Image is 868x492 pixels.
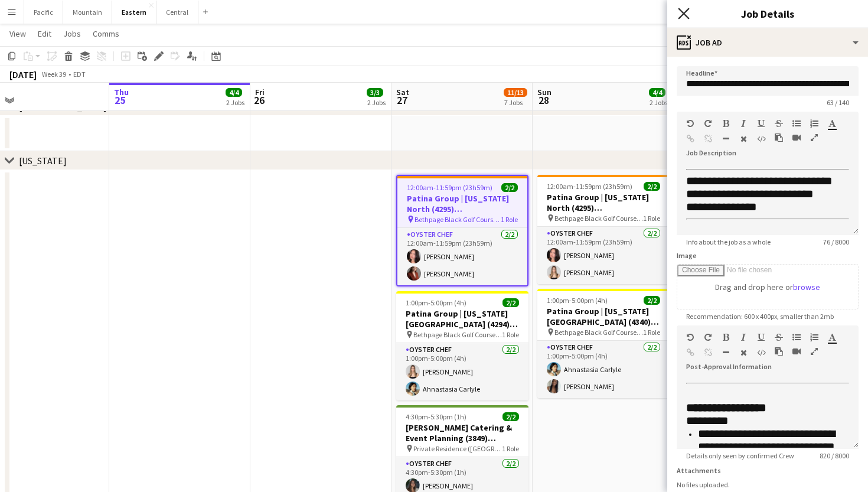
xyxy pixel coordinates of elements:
app-job-card: 12:00am-11:59pm (23h59m)2/2Patina Group | [US_STATE] North (4295) [[GEOGRAPHIC_DATA]] - TIME TBD ... [537,175,670,284]
app-card-role: Oyster Chef2/21:00pm-5:00pm (4h)[PERSON_NAME]Ahnastasia Carlyle [396,343,528,400]
button: Strikethrough [775,333,783,342]
span: 2/2 [644,182,660,191]
span: 1 Role [502,444,519,453]
app-job-card: 12:00am-11:59pm (23h59m)2/2Patina Group | [US_STATE] North (4295) [[GEOGRAPHIC_DATA]] - TIME TBD ... [396,175,528,286]
app-job-card: 1:00pm-5:00pm (4h)2/2Patina Group | [US_STATE][GEOGRAPHIC_DATA] (4340) [[GEOGRAPHIC_DATA]] Bethpa... [537,289,670,398]
h3: Patina Group | [US_STATE] North (4295) [[GEOGRAPHIC_DATA]] - TIME TBD (2 HOURS) [537,192,670,213]
button: Unordered List [792,333,801,342]
button: Central [156,1,198,24]
span: Comms [93,28,119,39]
span: Sun [537,87,552,97]
span: Bethpage Black Golf Course (Farmingdale, [GEOGRAPHIC_DATA]) [554,214,643,223]
span: 11/13 [504,88,527,97]
span: 4/4 [649,88,665,97]
span: 25 [112,93,129,107]
button: Paste as plain text [775,133,783,142]
button: Undo [686,119,694,128]
button: Bold [722,333,730,342]
span: 1:00pm-5:00pm (4h) [547,296,608,305]
button: Italic [739,119,748,128]
label: Attachments [677,466,721,475]
button: Text Color [828,119,836,128]
h3: Patina Group | [US_STATE][GEOGRAPHIC_DATA] (4294) [[GEOGRAPHIC_DATA]] [396,308,528,330]
button: HTML Code [757,348,765,357]
button: Unordered List [792,119,801,128]
button: Mountain [63,1,112,24]
button: Fullscreen [810,133,818,142]
button: Eastern [112,1,156,24]
span: Details only seen by confirmed Crew [677,451,804,460]
button: Strikethrough [775,119,783,128]
span: Info about the job as a whole [677,237,780,246]
button: Underline [757,333,765,342]
span: Bethpage Black Golf Course (Farmingdale, [GEOGRAPHIC_DATA]) [415,215,501,224]
span: Bethpage Black Golf Course (Farmingdale, [GEOGRAPHIC_DATA]) [413,330,502,339]
span: 2/2 [644,296,660,305]
app-job-card: 1:00pm-5:00pm (4h)2/2Patina Group | [US_STATE][GEOGRAPHIC_DATA] (4294) [[GEOGRAPHIC_DATA]] Bethpa... [396,291,528,400]
span: 28 [536,93,552,107]
span: 820 / 8000 [810,451,859,460]
app-card-role: Oyster Chef2/212:00am-11:59pm (23h59m)[PERSON_NAME][PERSON_NAME] [537,227,670,284]
span: Fri [255,87,265,97]
span: 12:00am-11:59pm (23h59m) [407,183,492,192]
span: Bethpage Black Golf Course (Farmingdale, [GEOGRAPHIC_DATA]) [554,328,643,337]
span: 63 / 140 [817,98,859,107]
button: Ordered List [810,119,818,128]
span: Private Residence ([GEOGRAPHIC_DATA], [GEOGRAPHIC_DATA]) [413,444,502,453]
a: Jobs [58,26,86,41]
div: [US_STATE] [19,155,67,167]
span: 12:00am-11:59pm (23h59m) [547,182,632,191]
button: Insert video [792,347,801,356]
span: 4:30pm-5:30pm (1h) [406,412,466,421]
a: Comms [88,26,124,41]
div: 2 Jobs [367,98,386,107]
button: Italic [739,333,748,342]
button: Bold [722,119,730,128]
span: 1 Role [643,214,660,223]
span: 1 Role [502,330,519,339]
span: Thu [114,87,129,97]
button: Clear Formatting [739,348,748,357]
h3: Patina Group | [US_STATE][GEOGRAPHIC_DATA] (4340) [[GEOGRAPHIC_DATA]] [537,306,670,327]
button: Redo [704,333,712,342]
span: 1:00pm-5:00pm (4h) [406,298,466,307]
span: 1 Role [643,328,660,337]
h3: Job Details [667,6,868,21]
span: 4/4 [226,88,242,97]
div: Job Ad [667,28,868,57]
span: Week 39 [39,70,68,79]
button: Undo [686,333,694,342]
button: Underline [757,119,765,128]
div: 7 Jobs [504,98,527,107]
button: Paste as plain text [775,347,783,356]
span: Jobs [63,28,81,39]
app-card-role: Oyster Chef2/212:00am-11:59pm (23h59m)[PERSON_NAME][PERSON_NAME] [397,228,527,285]
button: Clear Formatting [739,134,748,144]
button: Fullscreen [810,347,818,356]
div: [DATE] [9,69,37,80]
div: No files uploaded. [677,480,859,489]
span: Edit [38,28,51,39]
a: Edit [33,26,56,41]
span: 3/3 [367,88,383,97]
button: Horizontal Line [722,348,730,357]
div: 2 Jobs [226,98,244,107]
span: View [9,28,26,39]
button: Redo [704,119,712,128]
button: Ordered List [810,333,818,342]
span: 2/2 [501,183,518,192]
button: Text Color [828,333,836,342]
span: Sat [396,87,409,97]
a: View [5,26,31,41]
h3: [PERSON_NAME] Catering & Event Planning (3849) [[GEOGRAPHIC_DATA]] - TIME TBD (1 hour) [396,422,528,444]
span: 1 Role [501,215,518,224]
app-card-role: Oyster Chef2/21:00pm-5:00pm (4h)Ahnastasia Carlyle[PERSON_NAME] [537,341,670,398]
div: 2 Jobs [650,98,668,107]
div: EDT [73,70,86,79]
h3: Patina Group | [US_STATE] North (4295) [[GEOGRAPHIC_DATA]] - TIME TBD (2 HOURS) [397,193,527,214]
button: Insert video [792,133,801,142]
button: Pacific [24,1,63,24]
